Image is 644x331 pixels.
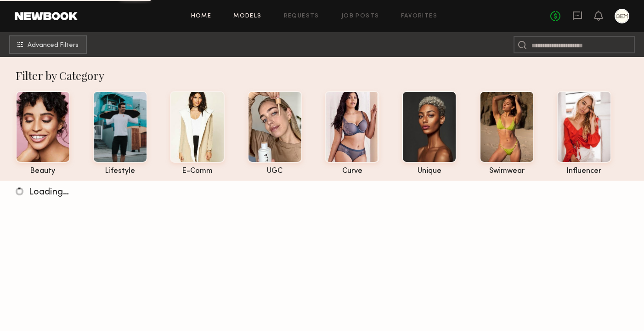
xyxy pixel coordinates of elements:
[248,167,302,175] div: UGC
[341,13,379,19] a: Job Posts
[284,13,319,19] a: Requests
[233,13,261,19] a: Models
[93,167,147,175] div: lifestyle
[28,42,79,49] span: Advanced Filters
[191,13,212,19] a: Home
[9,35,87,54] button: Advanced Filters
[16,68,638,83] div: Filter by Category
[29,188,69,197] span: Loading…
[557,167,611,175] div: influencer
[480,167,534,175] div: swimwear
[16,167,70,175] div: beauty
[170,167,225,175] div: e-comm
[402,167,457,175] div: unique
[401,13,437,19] a: Favorites
[325,167,379,175] div: curve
